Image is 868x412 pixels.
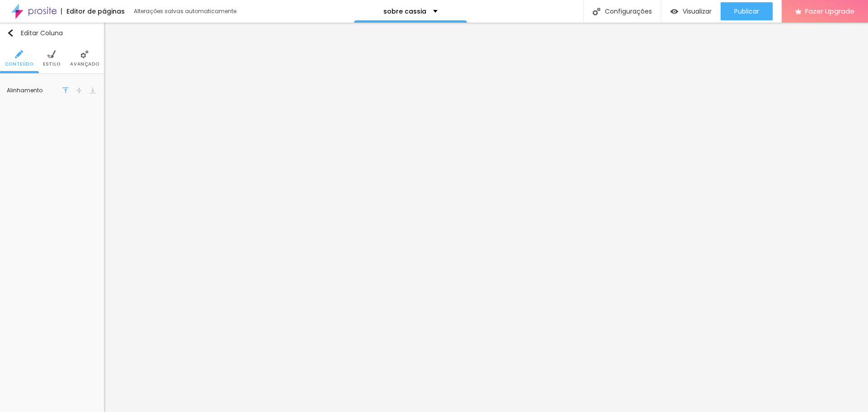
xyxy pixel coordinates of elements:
[721,2,773,20] button: Publicar
[593,8,600,15] img: Icone
[90,87,96,94] img: move-down-1.svg
[76,87,82,94] img: shrink-vertical-1.svg
[15,50,23,58] img: Icone
[134,9,238,14] div: Alterações salvas automaticamente
[62,87,69,94] img: move-up-1.svg
[43,62,61,66] span: Estilo
[661,2,721,20] button: Visualizar
[7,29,14,37] img: Icone
[47,50,56,58] img: Icone
[104,23,868,412] iframe: Editor
[383,8,426,14] p: sobre cassia
[61,8,125,14] div: Editor de páginas
[5,62,33,66] span: Conteúdo
[70,62,99,66] span: Avançado
[7,88,61,93] div: Alinhamento
[7,29,63,37] div: Editar Coluna
[805,7,854,15] span: Fazer Upgrade
[670,8,678,15] img: view-1.svg
[734,8,759,15] span: Publicar
[683,8,712,15] span: Visualizar
[80,50,89,58] img: Icone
